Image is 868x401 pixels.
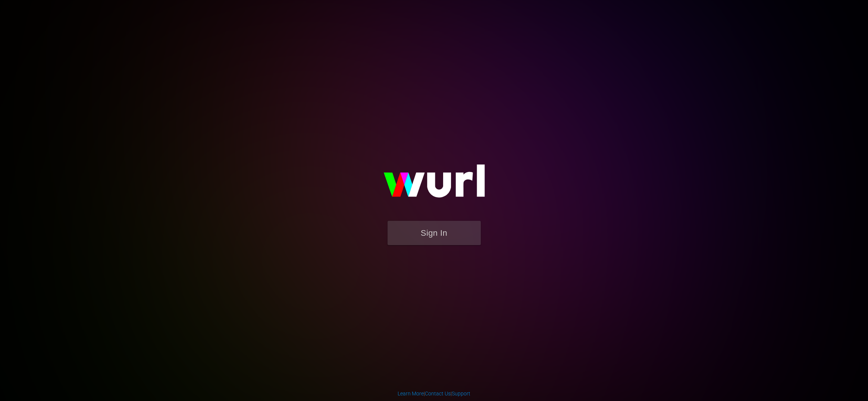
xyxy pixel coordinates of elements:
div: | | [398,390,470,397]
a: Contact Us [425,391,451,397]
a: Learn More [398,391,424,397]
a: Support [452,391,470,397]
img: wurl-logo-on-black-223613ac3d8ba8fe6dc639794a292ebdb59501304c7dfd60c99c58986ef67473.svg [360,148,509,221]
button: Sign In [388,221,481,245]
